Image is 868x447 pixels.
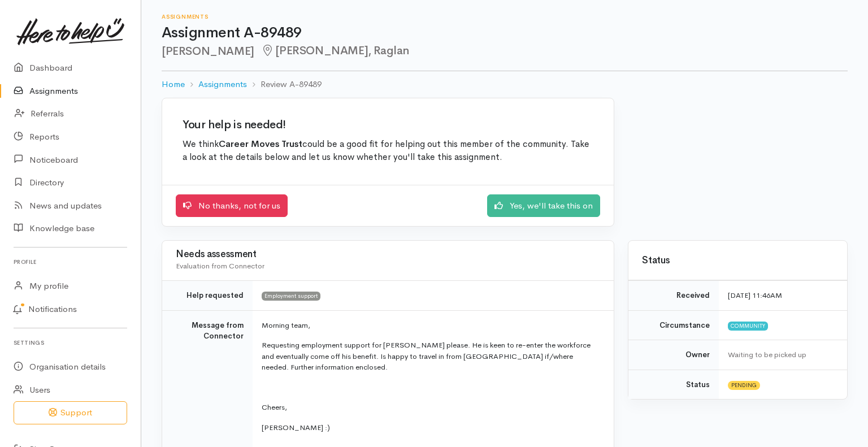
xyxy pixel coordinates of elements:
a: No thanks, not for us [176,194,288,218]
h2: [PERSON_NAME] [162,45,848,58]
p: [PERSON_NAME] :) [262,422,600,433]
a: Yes, we'll take this on [487,194,600,218]
h6: Settings [14,335,127,350]
p: We think could be a good fit for helping out this member of the community. Take a look at the det... [183,138,593,164]
p: Requesting employment support for [PERSON_NAME] please. He is keen to re-enter the workforce and ... [262,340,600,373]
div: Waiting to be picked up [728,349,834,361]
h3: Status [642,255,834,266]
td: Help requested [162,281,253,311]
td: Circumstance [628,310,719,340]
a: Home [162,78,185,91]
li: Review A-89489 [247,78,322,91]
span: Pending [728,381,760,390]
span: Evaluation from Connector [176,261,264,271]
td: Status [628,370,719,399]
span: Employment support [262,292,320,301]
time: [DATE] 11:46AM [728,290,782,300]
span: Community [728,322,768,331]
p: Cheers, [262,402,600,413]
h6: Profile [14,254,127,270]
span: [PERSON_NAME], Raglan [261,44,409,58]
nav: breadcrumb [162,71,848,98]
h1: Assignment A-89489 [162,25,848,41]
h2: Your help is needed! [183,119,593,131]
h3: Needs assessment [176,249,600,260]
a: Assignments [198,78,247,91]
p: Morning team, [262,320,600,331]
b: Career Moves Trust [219,138,302,150]
td: Owner [628,340,719,370]
td: Received [628,281,719,311]
button: Support [14,401,127,424]
h6: Assignments [162,14,848,20]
